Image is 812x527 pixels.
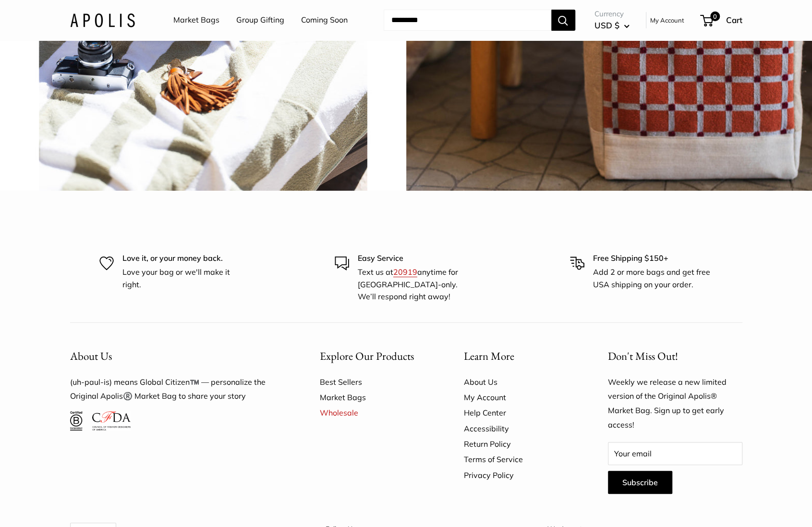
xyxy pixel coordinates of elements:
span: Cart [726,15,742,25]
button: Explore Our Products [320,347,430,366]
button: About Us [70,347,286,366]
a: Wholesale [320,405,430,420]
span: Explore Our Products [320,349,414,363]
p: Add 2 or more bags and get free USA shipping on your order. [593,266,713,291]
a: Market Bags [320,390,430,405]
p: Easy Service [358,252,478,265]
span: Learn More [464,349,514,363]
button: USD $ [594,18,630,33]
a: 0 Cart [701,12,742,28]
img: Apolis [70,13,135,27]
a: Accessibility [464,421,574,436]
p: Text us at anytime for [GEOGRAPHIC_DATA]-only. We’ll respond right away! [358,266,478,303]
a: 20919 [393,267,417,277]
a: Terms of Service [464,452,574,467]
a: My Account [464,390,574,405]
p: Free Shipping $150+ [593,252,713,265]
p: (uh-paul-is) means Global Citizen™️ — personalize the Original Apolis®️ Market Bag to share your ... [70,375,286,404]
p: Don't Miss Out! [608,347,742,366]
a: Privacy Policy [464,467,574,483]
a: Return Policy [464,436,574,452]
a: Best Sellers [320,374,430,390]
p: Love your bag or we'll make it right. [122,266,242,291]
img: Certified B Corporation [70,411,83,430]
span: 0 [710,12,719,21]
p: Weekly we release a new limited version of the Original Apolis® Market Bag. Sign up to get early ... [608,375,742,433]
a: My Account [650,14,684,26]
span: USD $ [594,20,619,30]
a: About Us [464,374,574,390]
a: Help Center [464,405,574,420]
a: Coming Soon [301,13,348,27]
a: Market Bags [173,13,219,27]
span: About Us [70,349,112,363]
button: Learn More [464,347,574,366]
a: Group Gifting [236,13,284,27]
p: Love it, or your money back. [122,252,242,265]
button: Search [551,10,575,31]
input: Search... [384,10,551,31]
span: Currency [594,7,630,21]
button: Subscribe [608,471,672,494]
img: Council of Fashion Designers of America Member [92,411,130,430]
